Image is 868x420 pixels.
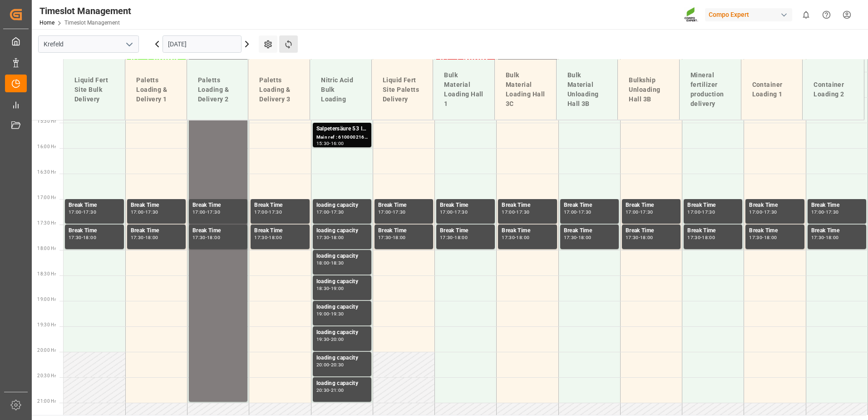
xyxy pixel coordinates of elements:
span: 15:30 Hr [37,119,56,124]
div: Break Time [254,226,306,235]
div: - [824,210,825,214]
div: Break Time [749,226,800,235]
div: - [577,210,578,214]
div: 18:00 [578,235,592,240]
div: - [515,210,516,214]
div: - [329,210,330,214]
button: Help Center [816,5,837,25]
div: - [206,235,207,240]
div: 17:30 [393,210,406,214]
div: - [639,235,640,240]
div: Mineral fertilizer production delivery [687,67,734,112]
div: 18:00 [640,235,653,240]
span: 20:30 Hr [37,373,56,378]
div: - [82,235,83,240]
div: 17:00 [626,210,639,214]
div: - [329,388,330,392]
input: Type to search/select [38,35,139,53]
div: - [206,210,207,214]
div: - [762,210,764,214]
div: Break Time [69,226,120,235]
div: 19:30 [316,337,330,341]
div: 17:30 [702,210,715,214]
span: 16:30 Hr [37,170,56,175]
div: 18:00 [516,235,529,240]
div: - [329,363,330,367]
div: 17:30 [564,235,577,240]
div: 17:00 [564,210,577,214]
div: loading capacity [316,379,368,388]
div: 18:00 [702,235,715,240]
div: loading capacity [316,277,368,286]
div: - [144,235,145,240]
div: Break Time [378,226,429,235]
div: 17:00 [502,210,515,214]
div: 18:00 [826,235,839,240]
div: 17:30 [131,235,144,240]
span: 17:30 Hr [37,220,56,225]
div: Break Time [687,226,739,235]
button: Compo Expert [705,6,796,23]
div: - [577,235,578,240]
div: 17:30 [626,235,639,240]
div: 17:30 [207,210,220,214]
div: 17:30 [578,210,592,214]
div: Break Time [749,201,800,210]
div: Break Time [811,226,863,235]
div: 17:30 [440,235,453,240]
div: 18:30 [316,286,330,290]
div: Break Time [440,226,491,235]
div: - [82,210,83,214]
div: 17:30 [454,210,468,214]
div: 17:30 [516,210,529,214]
div: 17:00 [131,210,144,214]
div: 17:30 [826,210,839,214]
div: - [329,141,330,145]
div: 17:30 [69,235,82,240]
div: - [700,210,702,214]
div: Paletts Loading & Delivery 1 [133,72,179,108]
div: 16:00 [331,141,344,145]
div: 18:00 [316,261,330,265]
button: open menu [122,37,136,51]
span: 17:00 Hr [37,195,56,200]
div: 17:00 [254,210,267,214]
div: Bulk Material Loading Hall 3C [502,67,549,112]
div: - [391,235,393,240]
div: 18:00 [83,235,96,240]
div: Break Time [626,201,677,210]
div: 17:30 [331,210,344,214]
div: Break Time [69,201,120,210]
div: 17:00 [811,210,824,214]
div: Salpetersäure 53 lose [316,125,368,134]
div: 17:00 [69,210,82,214]
div: Paletts Loading & Delivery 2 [194,72,241,108]
div: 17:30 [145,210,158,214]
div: 18:00 [269,235,282,240]
div: 17:30 [764,210,777,214]
input: DD.MM.YYYY [163,35,242,53]
div: loading capacity [316,226,368,235]
div: Liquid Fert Site Paletts Delivery [379,72,426,108]
div: 17:00 [687,210,700,214]
button: show 0 new notifications [796,5,816,25]
div: 17:00 [316,210,330,214]
div: - [762,235,764,240]
div: Break Time [502,226,553,235]
span: 16:00 Hr [37,144,56,149]
div: - [391,210,393,214]
div: 17:00 [192,210,206,214]
div: Timeslot Management [39,4,131,18]
div: - [267,210,269,214]
div: 17:30 [254,235,267,240]
div: 19:00 [316,312,330,316]
div: 20:00 [316,363,330,367]
div: 17:30 [83,210,96,214]
span: 19:00 Hr [37,297,56,302]
div: 15:30 [316,141,330,145]
div: - [329,261,330,265]
div: Break Time [192,226,244,235]
div: - [453,235,454,240]
div: - [824,235,825,240]
div: 18:00 [145,235,158,240]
